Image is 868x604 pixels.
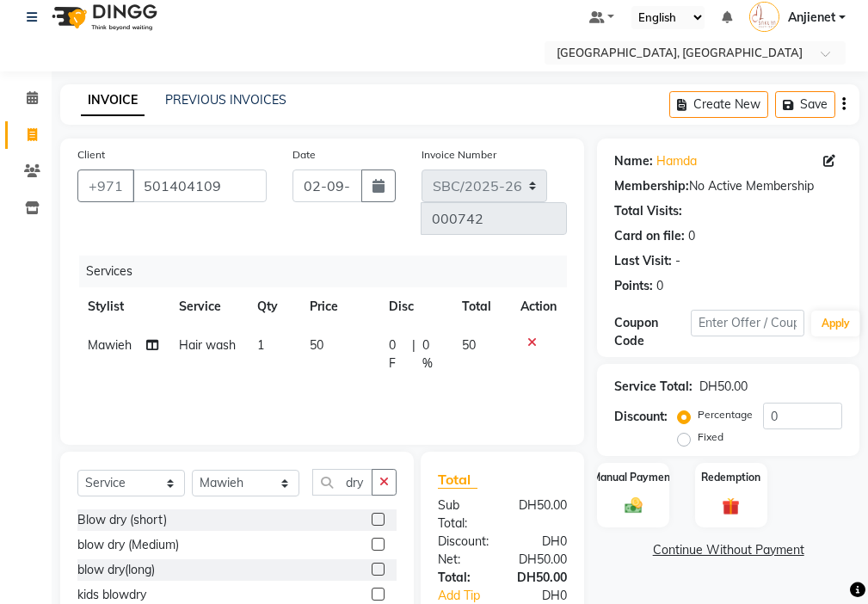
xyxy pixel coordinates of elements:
img: _gift.svg [717,496,745,517]
button: Save [775,91,835,118]
label: Manual Payment [592,470,674,485]
div: DH50.00 [502,551,580,569]
div: Services [79,256,580,287]
div: Discount: [425,533,502,551]
div: No Active Membership [614,177,842,195]
div: Membership: [614,177,689,195]
th: Stylist [77,287,169,326]
a: Hamda [656,152,697,170]
div: DH50.00 [502,496,580,533]
div: Last Visit: [614,252,672,270]
span: 0 % [422,336,441,373]
div: Total: [425,569,502,587]
a: PREVIOUS INVOICES [165,92,286,108]
a: Continue Without Payment [600,541,856,559]
th: Action [510,287,567,326]
th: Service [169,287,248,326]
a: INVOICE [81,85,145,116]
label: Invoice Number [422,147,496,163]
label: Client [77,147,105,163]
th: Total [452,287,510,326]
div: Card on file: [614,227,685,245]
div: Net: [425,551,502,569]
div: Name: [614,152,653,170]
button: +971 [77,169,134,202]
span: 1 [257,337,264,353]
label: Date [292,147,316,163]
div: DH50.00 [699,378,748,396]
span: 50 [310,337,323,353]
span: Anjienet [788,9,835,27]
label: Fixed [698,429,723,445]
div: DH50.00 [502,569,580,587]
span: Total [438,471,477,489]
input: Enter Offer / Coupon Code [691,310,804,336]
span: Hair wash [179,337,236,353]
label: Percentage [698,407,753,422]
input: Search or Scan [312,469,372,496]
div: Total Visits: [614,202,682,220]
span: Mawieh [88,337,132,353]
div: 0 [656,277,663,295]
th: Price [299,287,379,326]
img: Anjienet [749,2,779,32]
img: _cash.svg [619,496,648,515]
div: Points: [614,277,653,295]
div: Coupon Code [614,314,690,350]
div: Discount: [614,408,668,426]
div: DH0 [502,533,580,551]
div: kids blowdry [77,586,146,604]
span: 0 F [389,336,405,373]
div: blow dry(long) [77,561,155,579]
input: Search by Name/Mobile/Email/Code [132,169,267,202]
span: | [412,336,416,373]
button: Create New [669,91,768,118]
button: Apply [811,311,860,336]
div: blow dry (Medium) [77,536,179,554]
label: Redemption [701,470,760,485]
div: 0 [688,227,695,245]
div: Blow dry (short) [77,511,167,529]
div: Sub Total: [425,496,502,533]
div: Service Total: [614,378,693,396]
span: 50 [462,337,476,353]
div: - [675,252,680,270]
th: Qty [247,287,299,326]
th: Disc [379,287,452,326]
